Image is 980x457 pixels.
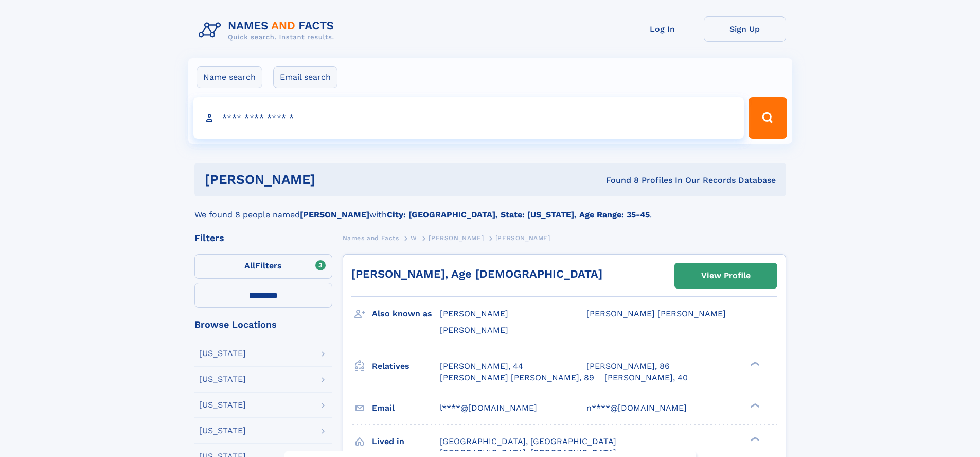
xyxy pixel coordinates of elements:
[300,210,369,219] b: [PERSON_NAME]
[440,325,508,335] span: [PERSON_NAME]
[411,231,417,244] a: W
[495,234,550,242] span: [PERSON_NAME]
[604,372,688,383] a: [PERSON_NAME], 40
[586,361,670,372] a: [PERSON_NAME], 86
[273,66,337,88] label: Email search
[194,233,332,243] div: Filters
[194,196,786,221] div: We found 8 people named with .
[351,267,602,280] a: [PERSON_NAME], Age [DEMOGRAPHIC_DATA]
[701,264,751,287] div: View Profile
[748,435,760,442] div: ❯
[440,361,523,372] a: [PERSON_NAME], 44
[411,234,417,242] span: W
[704,16,786,42] a: Sign Up
[372,433,440,450] h3: Lived in
[244,261,255,270] span: All
[429,231,484,244] a: [PERSON_NAME]
[372,358,440,375] h3: Relatives
[440,372,594,383] a: [PERSON_NAME] [PERSON_NAME], 89
[199,427,246,435] div: [US_STATE]
[199,349,246,358] div: [US_STATE]
[343,231,399,244] a: Names and Facts
[197,66,262,88] label: Name search
[429,234,484,242] span: [PERSON_NAME]
[205,173,461,186] h1: [PERSON_NAME]
[749,97,787,139] button: Search Button
[194,16,343,44] img: Logo Names and Facts
[387,210,650,219] b: City: [GEOGRAPHIC_DATA], State: [US_STATE], Age Range: 35-45
[372,305,440,323] h3: Also known as
[748,360,760,367] div: ❯
[199,375,246,383] div: [US_STATE]
[194,320,332,329] div: Browse Locations
[586,309,726,318] span: [PERSON_NAME] [PERSON_NAME]
[675,263,777,288] a: View Profile
[621,16,704,42] a: Log In
[460,175,776,186] div: Found 8 Profiles In Our Records Database
[748,402,760,409] div: ❯
[194,254,332,279] label: Filters
[440,309,508,318] span: [PERSON_NAME]
[440,436,616,446] span: [GEOGRAPHIC_DATA], [GEOGRAPHIC_DATA]
[193,97,744,139] input: search input
[199,401,246,409] div: [US_STATE]
[372,399,440,417] h3: Email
